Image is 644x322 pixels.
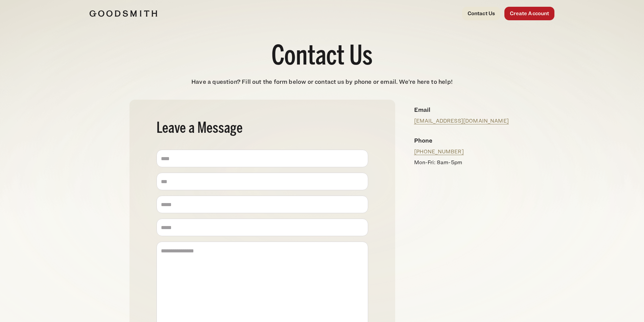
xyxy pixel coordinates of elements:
img: Goodsmith [90,10,157,17]
h2: Leave a Message [157,121,368,136]
a: Contact Us [462,7,501,20]
a: Create Account [504,7,554,20]
a: [EMAIL_ADDRESS][DOMAIN_NAME] [414,118,509,124]
h4: Phone [414,136,509,145]
a: [PHONE_NUMBER] [414,148,464,155]
p: Mon-Fri: 8am-5pm [414,158,509,167]
h4: Email [414,105,509,114]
